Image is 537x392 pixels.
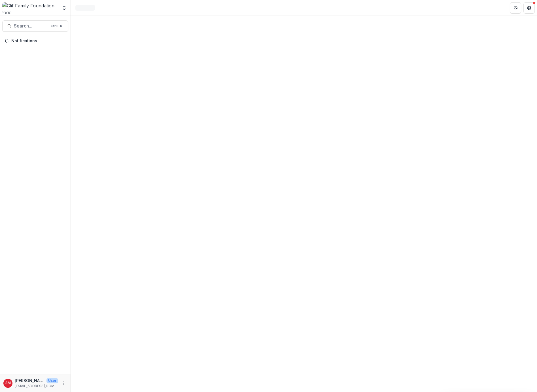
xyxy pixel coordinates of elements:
[2,2,58,14] img: Clif Family Foundation logo
[15,378,44,383] p: [PERSON_NAME]
[73,4,97,12] nav: breadcrumb
[11,39,66,43] span: Notifications
[14,23,47,29] span: Search...
[46,378,58,383] p: User
[2,36,68,45] button: Notifications
[5,381,11,385] div: Sierra Martinez
[15,383,58,389] p: [EMAIL_ADDRESS][DOMAIN_NAME]
[2,20,68,32] button: Search...
[60,380,67,387] button: More
[523,2,535,14] button: Get Help
[510,2,521,14] button: Partners
[60,2,68,14] button: Open entity switcher
[50,23,63,29] div: Ctrl + K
